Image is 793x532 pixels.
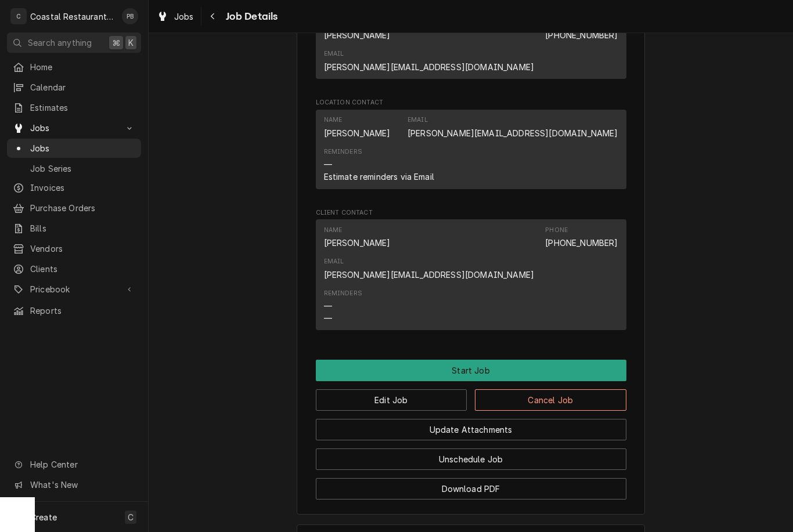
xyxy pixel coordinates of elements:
div: — [324,312,332,324]
div: Phone [545,226,568,235]
a: [PERSON_NAME][EMAIL_ADDRESS][DOMAIN_NAME] [324,62,535,72]
span: Bills [30,222,135,234]
div: PB [122,8,138,24]
div: Phone [545,226,618,249]
a: Job Series [7,159,141,178]
div: Reminders [324,289,362,298]
span: ⌘ [112,37,120,49]
a: [PERSON_NAME][EMAIL_ADDRESS][DOMAIN_NAME] [408,128,618,138]
span: Location Contact [316,98,626,107]
div: Estimate reminders via Email [324,171,434,183]
a: Calendar [7,78,141,97]
div: Contact [316,110,626,189]
button: Update Attachments [316,419,626,440]
div: Email [324,257,535,280]
button: Cancel Job [475,389,626,411]
div: Email [408,115,428,125]
span: Calendar [30,81,135,93]
div: Reminders [324,147,362,157]
a: [PHONE_NUMBER] [545,30,618,40]
div: Button Group Row [316,381,626,411]
div: Button Group Row [316,440,626,470]
span: Search anything [28,37,92,49]
span: K [128,37,134,49]
a: Invoices [7,178,141,197]
div: Contact [316,12,626,79]
div: Name [324,226,391,249]
a: Bills [7,219,141,238]
div: Button Group [316,360,626,500]
a: Vendors [7,239,141,258]
span: Job Series [30,162,135,175]
div: Email [324,257,344,266]
div: [PERSON_NAME] [324,127,391,139]
div: Name [324,226,343,235]
div: — [324,300,332,312]
div: Email [324,49,535,73]
a: Home [7,57,141,77]
div: [PERSON_NAME] [324,237,391,249]
button: Unschedule Job [316,448,626,470]
div: Button Group Row [316,470,626,500]
div: Name [324,115,391,139]
div: [PERSON_NAME] [324,29,391,41]
div: Button Group Row [316,360,626,381]
span: Purchase Orders [30,202,135,214]
div: Contact [316,219,626,330]
div: — [324,158,332,171]
span: Jobs [30,122,118,134]
a: Clients [7,259,141,278]
span: Jobs [174,10,194,23]
button: Start Job [316,360,626,381]
div: Location Contact List [316,110,626,194]
span: C [128,511,134,523]
div: Client Contact List [316,219,626,335]
button: Navigate back [204,7,222,26]
a: Go to Help Center [7,455,141,474]
span: Help Center [30,458,134,471]
div: Location Contact [316,98,626,194]
a: [PERSON_NAME][EMAIL_ADDRESS][DOMAIN_NAME] [324,270,535,280]
span: Estimates [30,102,135,114]
div: Button Group Row [316,411,626,440]
div: Reminders [324,147,434,183]
div: Job Contact List [316,12,626,84]
button: Download PDF [316,478,626,500]
a: Go to Jobs [7,118,141,137]
a: Purchase Orders [7,198,141,218]
span: Pricebook [30,283,118,295]
span: Reports [30,305,135,317]
span: Create [30,512,57,522]
div: Name [324,115,343,125]
span: Jobs [30,142,135,154]
div: Phill Blush's Avatar [122,8,138,24]
a: Go to Pricebook [7,280,141,299]
a: Go to What's New [7,475,141,494]
div: Email [408,115,618,139]
div: Email [324,49,344,59]
span: Client Contact [316,208,626,218]
button: Edit Job [316,389,467,411]
div: Job Contact [316,1,626,84]
span: Job Details [222,9,278,24]
a: Jobs [7,139,141,158]
div: Coastal Restaurant Repair [30,10,116,23]
a: Reports [7,301,141,320]
a: [PHONE_NUMBER] [545,238,618,248]
span: What's New [30,479,134,491]
span: Home [30,61,135,73]
div: Reminders [324,289,362,324]
span: Vendors [30,243,135,255]
a: Jobs [152,7,199,26]
a: Estimates [7,98,141,117]
button: Search anything⌘K [7,32,141,53]
div: Client Contact [316,208,626,335]
div: C [10,8,27,24]
span: Invoices [30,182,135,194]
span: Clients [30,263,135,275]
